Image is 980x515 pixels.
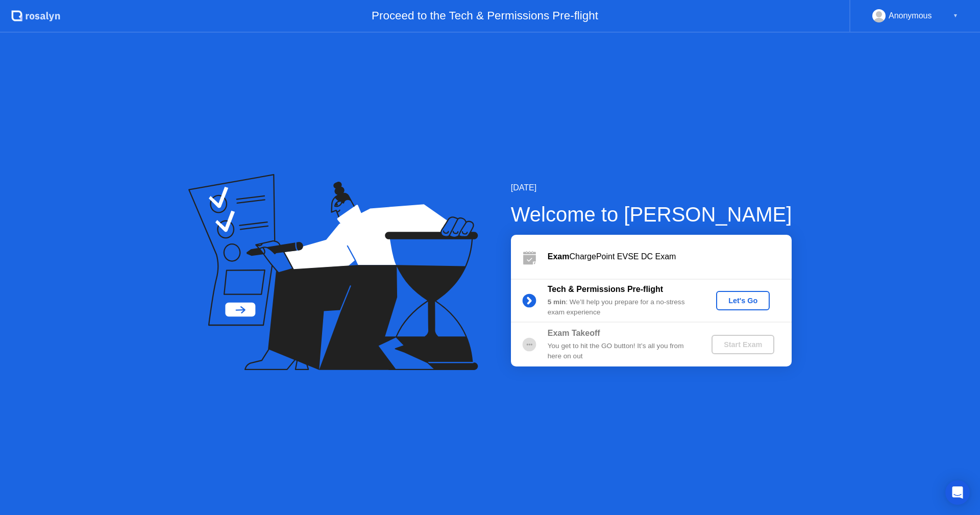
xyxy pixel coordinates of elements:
b: 5 min [548,298,566,306]
div: [DATE] [511,182,792,194]
b: Exam Takeoff [548,329,600,337]
div: ChargePoint EVSE DC Exam [548,251,792,263]
div: : We’ll help you prepare for a no-stress exam experience [548,297,695,318]
div: ▼ [953,9,958,22]
b: Tech & Permissions Pre-flight [548,285,663,293]
button: Start Exam [712,335,774,354]
button: Let's Go [716,291,770,310]
b: Exam [548,252,570,261]
div: Anonymous [889,9,932,22]
div: Let's Go [720,297,766,305]
div: Welcome to [PERSON_NAME] [511,199,792,230]
div: Start Exam [716,340,770,349]
div: You get to hit the GO button! It’s all you from here on out [548,341,695,362]
div: Open Intercom Messenger [945,480,970,505]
